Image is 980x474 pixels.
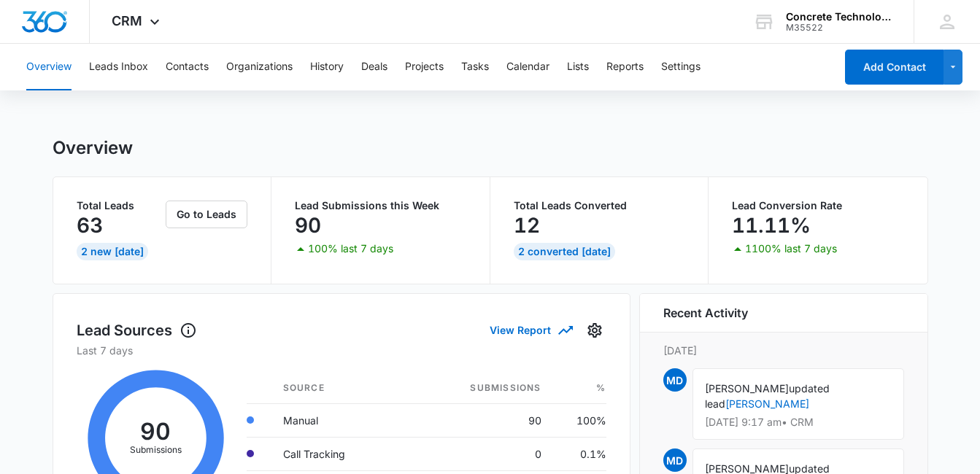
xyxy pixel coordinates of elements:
[663,448,687,472] span: MD
[745,244,837,254] p: 1100% last 7 days
[606,44,644,90] button: Reports
[166,44,209,90] button: Contacts
[786,11,892,23] div: account name
[725,397,809,410] a: [PERSON_NAME]
[567,44,589,90] button: Lists
[77,343,606,358] p: Last 7 days
[553,373,606,404] th: %
[53,137,133,159] h1: Overview
[553,403,606,437] td: 100%
[310,44,344,90] button: History
[295,214,321,237] p: 90
[308,244,393,254] p: 100% last 7 days
[490,317,571,343] button: View Report
[77,243,148,260] div: 2 New [DATE]
[405,44,444,90] button: Projects
[786,23,892,33] div: account id
[26,44,72,90] button: Overview
[732,214,811,237] p: 11.11%
[506,44,549,90] button: Calendar
[663,304,748,322] h6: Recent Activity
[226,44,293,90] button: Organizations
[583,319,606,342] button: Settings
[77,214,103,237] p: 63
[845,50,944,85] button: Add Contact
[271,373,433,404] th: Source
[89,44,148,90] button: Leads Inbox
[705,417,892,427] p: [DATE] 9:17 am • CRM
[514,243,615,260] div: 2 Converted [DATE]
[361,44,387,90] button: Deals
[77,201,163,211] p: Total Leads
[514,201,685,211] p: Total Leads Converted
[433,437,553,470] td: 0
[732,201,904,211] p: Lead Conversion Rate
[271,437,433,470] td: Call Tracking
[433,403,553,437] td: 90
[166,201,247,228] button: Go to Leads
[271,403,433,437] td: Manual
[553,437,606,470] td: 0.1%
[166,208,247,220] a: Go to Leads
[112,13,142,28] span: CRM
[663,368,687,392] span: MD
[663,343,904,358] p: [DATE]
[461,44,489,90] button: Tasks
[295,201,466,211] p: Lead Submissions this Week
[514,214,540,237] p: 12
[661,44,701,90] button: Settings
[705,382,789,395] span: [PERSON_NAME]
[433,373,553,404] th: Submissions
[77,319,197,341] h1: Lead Sources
